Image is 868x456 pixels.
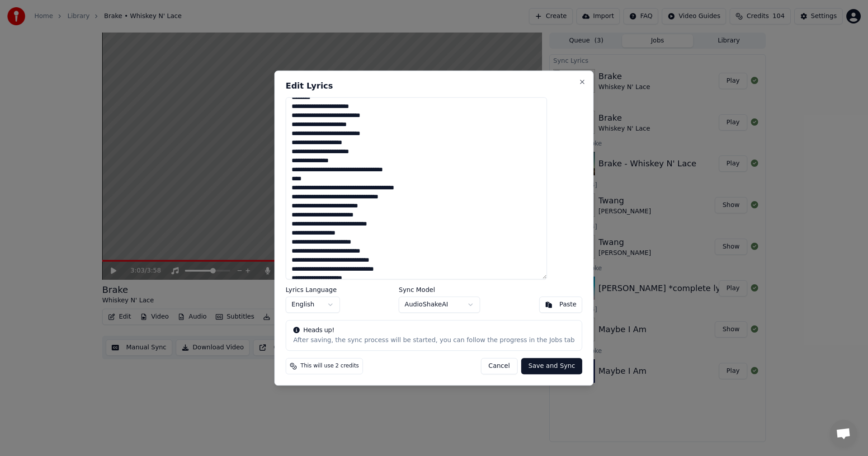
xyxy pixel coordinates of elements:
[293,326,575,335] div: Heads up!
[293,336,575,345] div: After saving, the sync process will be started, you can follow the progress in the Jobs tab
[399,287,480,293] label: Sync Model
[481,358,517,374] button: Cancel
[559,300,576,309] div: Paste
[301,362,359,370] span: This will use 2 credits
[521,358,582,374] button: Save and Sync
[286,287,340,293] label: Lyrics Language
[539,296,582,313] button: Paste
[286,82,582,90] h2: Edit Lyrics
